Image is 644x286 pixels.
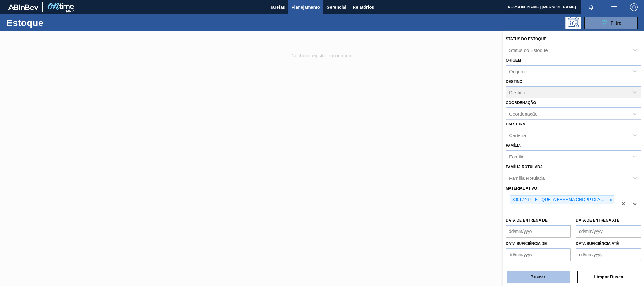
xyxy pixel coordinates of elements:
[610,3,618,11] img: userActions
[353,3,374,11] span: Relatórios
[581,3,601,12] button: Notificações
[576,248,641,261] input: dd/mm/yyyy
[506,186,537,190] label: Material ativo
[509,175,545,180] div: Família Rotulada
[584,17,638,29] button: Filtro
[506,122,525,126] label: Carteira
[576,218,619,223] label: Data de Entrega até
[510,196,607,204] div: 30017467 - ETIQUETA BRAHMA CHOPP CLARO BIB 12L 429
[506,101,536,105] label: Coordenação
[611,20,622,25] span: Filtro
[509,69,525,74] div: Origem
[509,47,548,52] div: Status do Estoque
[506,37,546,41] label: Status do Estoque
[506,241,547,246] label: Data suficiência de
[576,241,619,246] label: Data suficiência até
[630,3,638,11] img: Logout
[576,225,641,238] input: dd/mm/yyyy
[509,132,526,138] div: Carteira
[565,17,581,29] div: Pogramando: nenhum usuário selecionado
[506,80,522,84] label: Destino
[509,111,537,117] div: Coordenação
[506,143,521,148] label: Família
[6,19,101,26] h1: Estoque
[506,248,571,261] input: dd/mm/yyyy
[509,154,525,159] div: Família
[506,225,571,238] input: dd/mm/yyyy
[506,218,548,223] label: Data de Entrega de
[326,3,346,11] span: Gerencial
[506,58,521,63] label: Origem
[8,4,38,10] img: TNhmsLtSVTkK8tSr43FrP2fwEKptu5GPRR3wAAAABJRU5ErkJggg==
[291,3,320,11] span: Planejamento
[506,165,543,169] label: Família Rotulada
[270,3,285,11] span: Tarefas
